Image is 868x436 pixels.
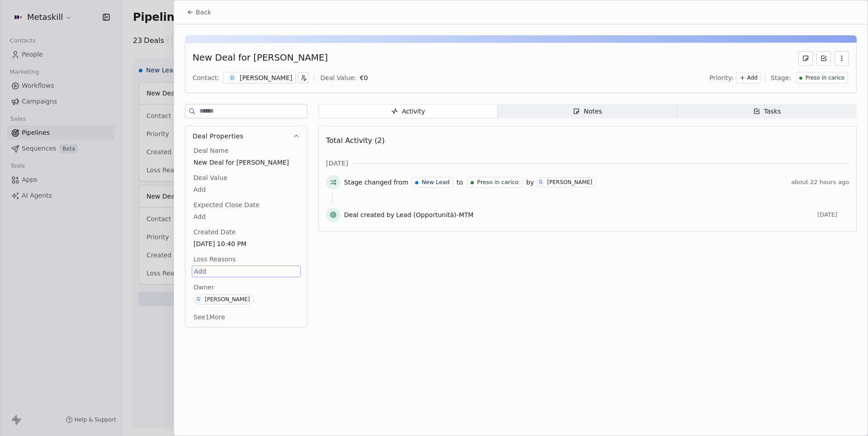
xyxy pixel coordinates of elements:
[193,212,299,221] span: Add
[188,309,231,325] button: See1More
[344,210,394,219] span: Deal created by
[192,173,229,182] span: Deal Value
[205,296,250,303] div: [PERSON_NAME]
[539,179,542,186] div: G
[197,296,200,303] div: G
[192,146,231,155] span: Deal Name
[326,159,348,168] span: [DATE]
[194,267,298,276] span: Add
[192,283,216,292] span: Owner
[185,126,307,146] button: Deal Properties
[192,227,237,237] span: Created Date
[817,211,849,218] span: [DATE]
[747,74,757,82] span: Add
[193,185,299,194] span: Add
[181,4,217,20] button: Back
[396,210,473,219] span: Lead (Opportunità)-MTM
[193,73,219,82] div: Contact:
[477,178,519,186] span: Preso in carico
[360,74,368,81] span: € 0
[344,178,408,187] span: Stage changed from
[193,158,299,167] span: New Deal for [PERSON_NAME]
[193,132,243,141] span: Deal Properties
[457,178,463,187] span: to
[422,178,450,186] span: New Lead
[547,179,592,185] div: [PERSON_NAME]
[192,200,261,209] span: Expected Close Date
[791,179,849,186] span: about 22 hours ago
[573,107,602,116] div: Notes
[193,239,299,248] span: [DATE] 10:40 PM
[709,73,734,82] span: Priority:
[229,74,236,82] span: D
[753,107,781,116] div: Tasks
[805,74,844,82] span: Preso in carico
[240,73,292,82] div: [PERSON_NAME]
[185,146,307,327] div: Deal Properties
[326,136,385,145] span: Total Activity (2)
[192,255,237,264] span: Loss Reasons
[320,73,356,82] div: Deal Value:
[193,51,328,66] div: New Deal for [PERSON_NAME]
[526,178,534,187] span: by
[196,8,211,17] span: Back
[771,73,791,82] span: Stage:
